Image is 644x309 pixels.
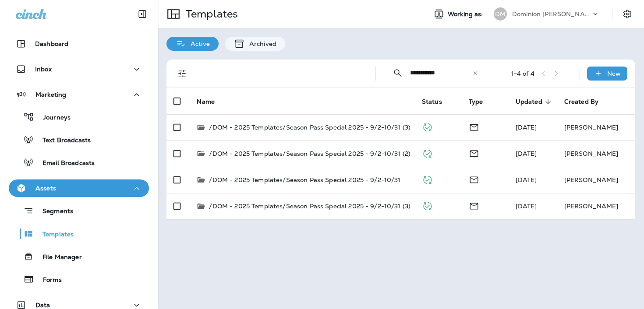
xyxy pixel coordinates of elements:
[9,86,149,103] button: Marketing
[186,40,210,47] p: Active
[422,98,442,105] span: Status
[516,98,542,105] span: Updated
[516,176,537,184] span: Caitlin Wilson
[9,179,149,197] button: Assets
[494,7,507,21] div: DM
[34,276,62,284] p: Forms
[422,98,453,105] span: Status
[469,98,495,105] span: Type
[209,123,410,132] p: /DOM - 2025 Templates/Season Pass Special 2025 - 9/2-10/31 (3)
[469,175,479,183] span: Email
[35,185,56,192] p: Assets
[469,149,479,157] span: Email
[35,66,52,73] p: Inbox
[512,11,591,18] p: Dominion [PERSON_NAME]
[34,159,95,168] p: Email Broadcasts
[35,91,66,98] p: Marketing
[197,98,215,105] span: Name
[469,123,479,130] span: Email
[245,40,276,47] p: Archived
[34,137,91,145] p: Text Broadcasts
[422,175,433,183] span: Published
[511,70,534,77] div: 1 - 4 of 4
[389,64,407,82] button: Collapse Search
[130,5,155,23] button: Collapse Sidebar
[9,225,149,243] button: Templates
[209,176,400,184] p: /DOM - 2025 Templates/Season Pass Special 2025 - 9/2-10/31
[9,270,149,288] button: Forms
[422,123,433,130] span: Published
[557,193,635,219] td: [PERSON_NAME]
[619,6,635,22] button: Settings
[9,247,149,266] button: File Manager
[557,140,635,167] td: [PERSON_NAME]
[34,114,71,122] p: Journeys
[173,65,191,82] button: Filters
[209,149,410,158] p: /DOM - 2025 Templates/Season Pass Special 2025 - 9/2-10/31 (2)
[35,302,50,309] p: Data
[557,114,635,140] td: [PERSON_NAME]
[422,201,433,209] span: Published
[9,35,149,53] button: Dashboard
[516,150,537,158] span: Caitlin Wilson
[469,201,479,209] span: Email
[564,98,598,105] span: Created By
[9,108,149,126] button: Journeys
[209,202,410,211] p: /DOM - 2025 Templates/Season Pass Special 2025 - 9/2-10/31 (3)
[516,98,554,105] span: Updated
[448,11,485,18] span: Working as:
[607,70,621,77] p: New
[516,202,537,210] span: Caitlin Wilson
[34,253,82,262] p: File Manager
[34,207,73,216] p: Segments
[35,40,68,47] p: Dashboard
[182,7,238,21] p: Templates
[9,130,149,149] button: Text Broadcasts
[9,60,149,78] button: Inbox
[197,98,226,105] span: Name
[34,231,74,239] p: Templates
[422,149,433,157] span: Published
[9,201,149,220] button: Segments
[9,153,149,172] button: Email Broadcasts
[564,98,610,105] span: Created By
[516,123,537,131] span: Caitlin Wilson
[557,167,635,193] td: [PERSON_NAME]
[469,98,483,105] span: Type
